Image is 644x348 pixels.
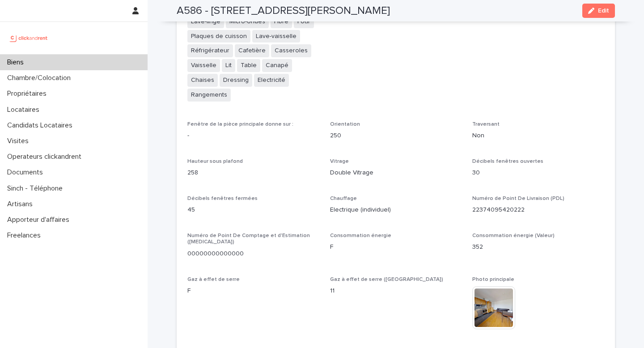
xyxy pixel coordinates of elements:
[472,277,514,282] span: Photo principale
[271,15,292,28] span: Fibre
[582,4,615,18] button: Edit
[472,122,500,127] span: Traversant
[330,205,462,215] p: Electrique (individuel)
[4,137,36,145] p: Visites
[330,286,462,296] p: 11
[4,74,78,82] p: Chambre/Colocation
[330,277,443,282] span: Gaz à effet de serre ([GEOGRAPHIC_DATA])
[4,89,54,98] p: Propriétaires
[187,59,220,72] span: Vaisselle
[330,242,462,252] p: F
[4,184,70,193] p: Sinch - Téléphone
[187,196,258,201] span: Décibels fenêtres fermées
[187,44,233,57] span: Réfrigérateur
[220,74,252,87] span: Dressing
[187,168,319,178] p: 258
[235,44,269,57] span: Cafetière
[4,200,40,208] p: Artisans
[271,44,311,57] span: Casseroles
[187,277,240,282] span: Gaz à effet de serre
[187,249,319,259] p: 00000000000000
[4,231,48,240] p: Freelances
[226,15,269,28] span: Micro-ondes
[187,30,250,43] span: Plaques de cuisson
[4,106,47,114] p: Locataires
[472,233,555,238] span: Consommation énergie (Valeur)
[598,8,609,14] span: Edit
[330,131,462,140] p: 250
[187,15,224,28] span: Lave-linge
[252,30,300,43] span: Lave-vaisselle
[187,286,319,296] p: F
[187,233,310,245] span: Numéro de Point De Comptage et d'Estimation ([MEDICAL_DATA])
[472,205,604,215] p: 22374095420222
[330,159,349,164] span: Vitrage
[330,122,360,127] span: Orientation
[187,74,218,87] span: Chaises
[472,159,543,164] span: Décibels fenêtres ouvertes
[4,153,89,161] p: Operateurs clickandrent
[7,29,51,47] img: UCB0brd3T0yccxBKYDjQ
[222,59,235,72] span: Lit
[4,216,76,224] p: Apporteur d'affaires
[330,196,357,201] span: Chauffage
[294,15,314,28] span: Four
[262,59,292,72] span: Canapé
[187,131,319,140] p: -
[237,59,260,72] span: Table
[4,121,80,130] p: Candidats Locataires
[4,168,50,177] p: Documents
[330,168,462,178] p: Double Vitrage
[177,4,390,17] h2: A586 - [STREET_ADDRESS][PERSON_NAME]
[254,74,289,87] span: Electricité
[4,58,31,67] p: Biens
[472,242,604,252] p: 352
[187,205,319,215] p: 45
[187,89,231,102] span: Rangements
[330,233,391,238] span: Consommation énergie
[472,131,604,140] p: Non
[187,122,293,127] span: Fenêtre de la pièce principale donne sur :
[472,168,604,178] p: 30
[187,159,243,164] span: Hauteur sous plafond
[472,196,564,201] span: Numéro de Point De Livraison (PDL)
